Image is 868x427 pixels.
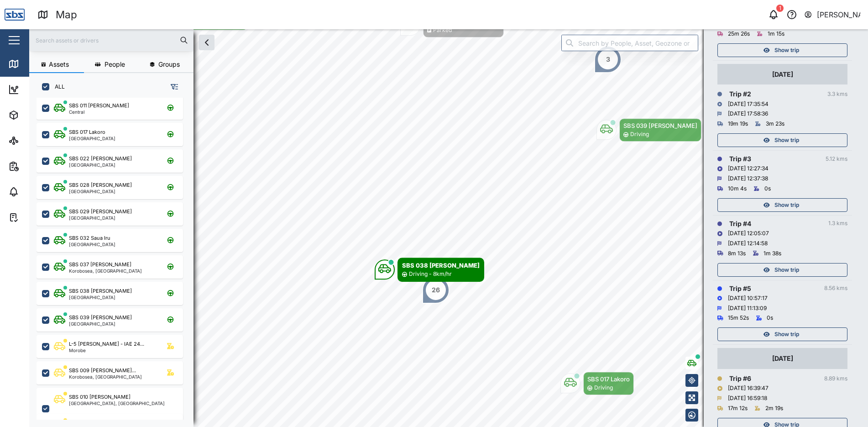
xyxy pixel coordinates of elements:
div: SBS 038 [PERSON_NAME] [69,287,132,295]
span: Show trip [774,134,799,147]
div: Map marker [596,118,701,142]
div: Driving - 8km/hr [409,270,452,279]
div: 0s [764,185,771,193]
div: 1m 38s [763,249,781,258]
div: Korobosea, [GEOGRAPHIC_DATA] [69,374,142,379]
div: 1m 15s [768,30,784,38]
div: [GEOGRAPHIC_DATA] [69,242,115,247]
div: 1 [776,5,784,12]
div: SBS 038 [PERSON_NAME] [402,261,480,270]
div: 26 [432,285,440,295]
span: Show trip [774,44,799,57]
div: Assets [24,110,52,120]
div: [DATE] 17:35:54 [728,100,769,109]
button: Show trip [717,263,847,277]
div: Trip # 4 [729,219,751,229]
div: 3 [606,54,610,64]
div: 3.3 kms [827,90,847,99]
div: SBS 010 [PERSON_NAME] [69,393,131,401]
div: 17m 12s [728,404,748,413]
div: 25m 26s [728,30,750,38]
div: SBS 032 Saua Iru [69,234,110,242]
div: [DATE] 12:27:34 [728,164,769,173]
div: Map marker [594,46,622,73]
div: Driving [630,130,649,139]
button: Show trip [717,133,847,147]
div: Morobe [69,348,144,353]
div: [GEOGRAPHIC_DATA] [69,322,132,326]
div: [DATE] [772,69,793,79]
div: SBS 017 Lakoro [69,128,105,136]
div: SBS 011 [PERSON_NAME] [69,102,129,110]
div: Dashboard [24,84,65,95]
div: Tasks [24,212,49,222]
div: L-5 [PERSON_NAME] - IAE 24... [69,340,144,348]
div: SBS 037 [PERSON_NAME] [69,261,131,269]
span: Show trip [774,199,799,211]
div: Driving [594,384,613,392]
div: 8.56 kms [824,284,847,293]
div: Alarms [24,187,52,197]
img: Main Logo [5,5,25,25]
div: Map marker [422,276,450,304]
div: 5.12 kms [826,155,847,163]
div: 15m 52s [728,314,749,322]
div: 3m 23s [766,120,784,128]
div: [GEOGRAPHIC_DATA] [69,136,115,141]
div: 8.89 kms [824,374,847,383]
div: SBS 039 [PERSON_NAME] [69,314,132,322]
input: Search by People, Asset, Geozone or Place [561,35,698,51]
div: Trip # 2 [729,89,751,99]
button: Show trip [717,327,847,341]
div: Sites [24,136,46,146]
div: SBS 009 [PERSON_NAME]... [69,367,136,374]
div: [DATE] 16:59:18 [728,394,767,403]
div: [DATE] 11:13:09 [728,304,767,313]
div: 8m 13s [728,249,746,258]
div: Map marker [375,258,484,282]
div: [GEOGRAPHIC_DATA] [69,216,132,220]
div: Trip # 5 [729,284,751,294]
span: People [105,61,125,68]
label: ALL [49,83,65,90]
div: [PERSON_NAME] [817,9,861,21]
div: 2m 19s [765,404,783,413]
div: [GEOGRAPHIC_DATA] [69,295,132,300]
div: [DATE] 12:05:07 [728,229,769,238]
button: [PERSON_NAME] [804,8,861,21]
button: Show trip [717,198,847,212]
div: SBS 028 [PERSON_NAME] [69,181,132,189]
div: [DATE] 17:58:36 [728,110,768,118]
div: Korobosea, [GEOGRAPHIC_DATA] [69,269,142,273]
div: [DATE] 10:57:17 [728,294,768,303]
canvas: Map [29,29,868,427]
div: 1.3 kms [828,219,847,228]
div: SBS 022 [PERSON_NAME] [69,155,132,163]
span: Show trip [774,328,799,341]
div: SBS 029 [PERSON_NAME] [69,208,132,216]
div: Parked [433,26,452,35]
div: Map marker [560,372,634,395]
div: SBS 017 Lakoro [587,374,630,384]
span: Show trip [774,264,799,276]
button: Show trip [717,43,847,57]
div: [DATE] 12:37:38 [728,174,768,183]
div: Map [24,59,44,69]
div: [GEOGRAPHIC_DATA], [GEOGRAPHIC_DATA] [69,401,165,406]
div: [DATE] [772,353,793,364]
input: Search assets or drivers [35,33,188,47]
div: 19m 19s [728,120,748,128]
div: grid [37,98,193,420]
div: [DATE] 12:14:58 [728,239,768,248]
div: Trip # 3 [729,154,751,164]
div: Map [56,7,77,23]
div: 0s [767,314,773,322]
span: Assets [49,61,69,68]
span: Groups [158,61,180,68]
div: 10m 4s [728,185,747,193]
div: [GEOGRAPHIC_DATA] [69,163,132,167]
div: Reports [24,161,55,171]
div: [DATE] 16:39:47 [728,384,769,393]
div: Central [69,110,129,114]
div: [GEOGRAPHIC_DATA] [69,189,132,194]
